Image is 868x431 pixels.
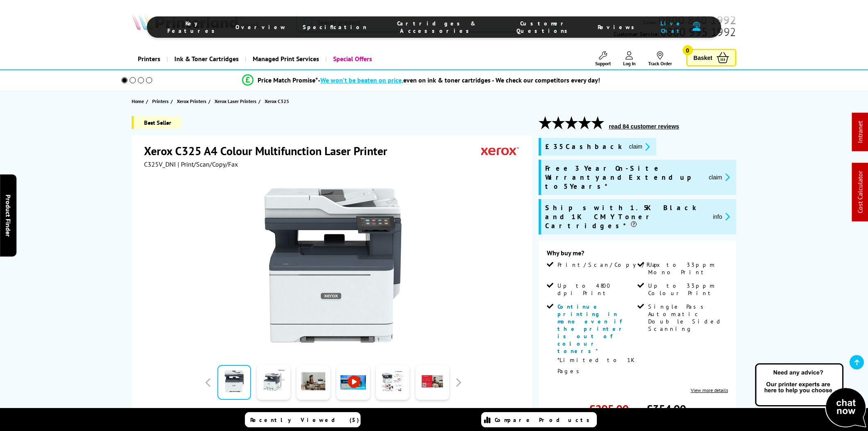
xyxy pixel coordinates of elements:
[606,123,681,130] button: read 84 customer reviews
[245,48,325,69] a: Managed Print Services
[152,97,171,105] a: Printers
[706,172,732,182] button: promo-description
[144,143,395,158] h1: Xerox C325 A4 Colour Multifunction Laser Printer
[686,49,736,66] a: Basket 0
[178,160,238,168] span: | Print/Scan/Copy/Fax
[557,282,635,297] span: Up to 4800 dpi Print
[303,23,367,31] span: Specification
[557,303,626,355] span: Continue printing in mono even if the printer is out of colour toners*
[265,97,291,105] a: Xerox C325
[245,412,361,427] a: Recently Viewed (5)
[318,76,600,84] div: - even on ink & toner cartridges - We check our competitors every day!
[648,261,726,276] span: Up to 33ppm Mono Print
[253,185,413,346] img: Xerox C325
[167,20,219,34] span: Key Features
[144,160,176,168] span: C325V_DNI
[215,97,256,105] span: Xerox Laser Printers
[177,97,206,105] span: Xerox Printers
[545,203,706,230] span: Ships with 1.5K Black and 1K CMY Toner Cartridges*
[856,171,864,213] a: Cost Calculator
[646,401,686,417] span: £354.00
[648,51,672,66] a: Track Order
[626,142,652,151] button: promo-description
[623,51,636,66] a: Log In
[495,416,594,424] span: Compare Products
[132,97,144,105] span: Home
[110,73,732,87] li: modal_Promise
[507,20,581,34] span: Customer Questions
[595,60,611,66] span: Support
[598,23,639,31] span: Reviews
[481,143,519,158] img: Xerox
[694,52,713,63] span: Basket
[648,282,726,297] span: Up to 33ppm Colour Print
[595,51,611,66] a: Support
[215,97,258,105] a: Xerox Laser Printers
[167,48,245,69] a: Ink & Toner Cartridges
[174,48,239,69] span: Ink & Toner Cartridges
[265,97,289,105] span: Xerox C325
[683,45,693,55] span: 0
[481,412,597,427] a: Compare Products
[545,142,622,151] span: £35 Cashback
[132,116,181,129] span: Best Seller
[258,76,318,84] span: Price Match Promise*
[655,20,688,34] span: Live Chat
[856,121,864,143] a: Intranet
[710,212,732,221] button: promo-description
[547,249,728,261] div: Why buy me?
[648,303,726,332] span: Single Pass Automatic Double Sided Scanning
[691,387,728,393] a: View more details
[753,362,868,429] img: Open Live Chat window
[557,355,635,377] p: *Limited to 1K Pages
[557,261,663,268] span: Print/Scan/Copy/Fax
[132,97,146,105] a: Home
[152,97,169,105] span: Printers
[545,164,702,191] span: Free 3 Year On-Site Warranty and Extend up to 5 Years*
[177,97,208,105] a: Xerox Printers
[235,23,286,31] span: Overview
[383,20,491,34] span: Cartridges & Accessories
[320,76,403,84] span: We won’t be beaten on price,
[250,416,359,424] span: Recently Viewed (5)
[4,195,12,237] span: Product Finder
[589,401,628,417] span: £295.00
[692,22,701,31] img: user-headset-duotone.svg
[325,48,378,69] a: Special Offers
[623,60,636,66] span: Log In
[132,48,167,69] a: Printers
